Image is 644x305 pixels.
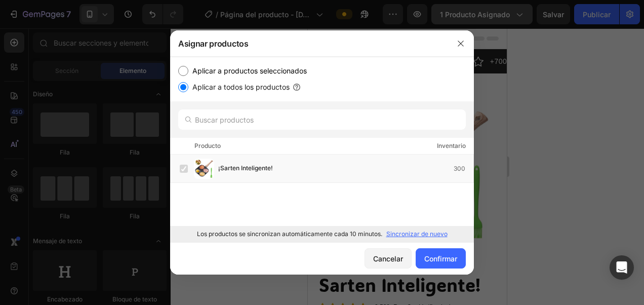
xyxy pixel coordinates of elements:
[218,163,273,174] span: ¡Sarten Inteligente!
[194,159,214,179] img: product-img
[365,248,412,269] button: Cancelar
[178,109,466,130] input: Buscar productos
[67,274,143,283] p: 2,500+Reseñas Verificadas!
[373,253,403,264] font: Cancelar
[170,57,474,242] div: />
[19,28,118,37] p: 22,500+ Clientes Sastifechos
[194,141,221,151] div: Producto
[197,230,382,239] p: Los productos se sincronizan automáticamente cada 10 minutos.
[44,55,189,235] img: Gray helmet for bikers
[55,5,99,15] span: Mobile ( 393 px)
[10,244,189,270] h1: Sarten Inteligente!
[437,141,466,151] div: Inventario
[416,248,466,269] button: Confirmar
[610,255,634,280] div: Abra Intercom Messenger
[424,253,457,264] font: Confirmar
[188,81,290,93] label: Aplicar a todos los productos
[188,65,307,77] label: Aplicar a productos seleccionados
[182,28,252,37] p: +700 5-Start Review
[454,164,473,174] div: 300
[178,37,249,50] font: Asignar productos
[386,230,448,239] p: Sincronizar de nuevo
